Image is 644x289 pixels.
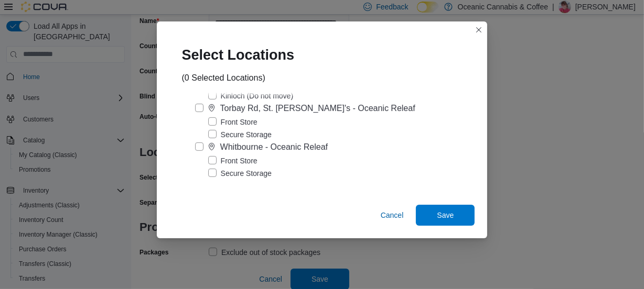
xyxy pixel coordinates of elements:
[182,72,265,84] div: (0 Selected Locations)
[208,116,257,128] label: Front Store
[381,210,404,220] span: Cancel
[416,205,475,226] button: Save
[473,24,485,36] button: Closes this modal window
[208,128,272,141] label: Secure Storage
[208,167,272,180] label: Secure Storage
[377,205,408,226] button: Cancel
[208,90,294,102] label: Kinloch (Do not move)
[437,210,454,220] span: Save
[208,154,257,167] label: Front Store
[220,141,328,153] div: Whitbourne - Oceanic Releaf
[169,34,316,72] div: Select Locations
[220,102,415,115] div: Torbay Rd, St. [PERSON_NAME]'s - Oceanic Releaf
